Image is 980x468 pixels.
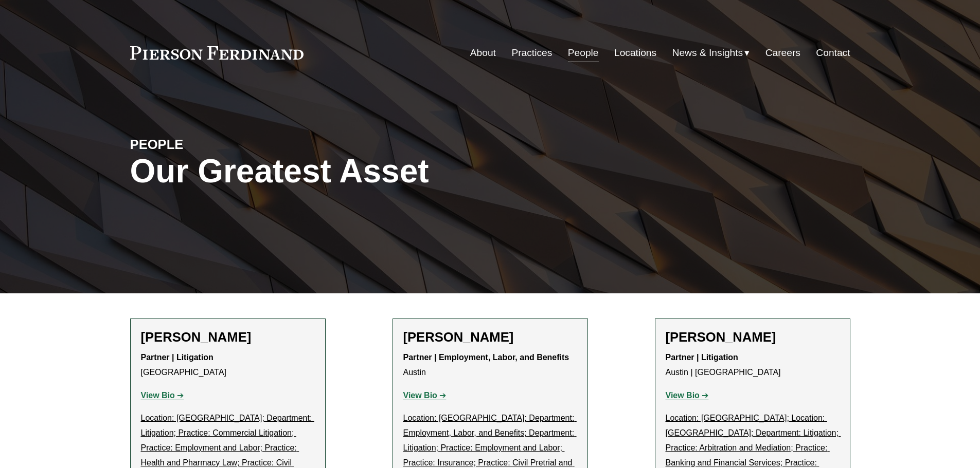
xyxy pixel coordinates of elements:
[666,350,840,380] p: Austin | [GEOGRAPHIC_DATA]
[403,350,577,380] p: Austin
[141,350,315,380] p: [GEOGRAPHIC_DATA]
[816,43,850,63] a: Contact
[666,391,700,400] strong: View Bio
[511,43,552,63] a: Practices
[141,353,213,362] strong: Partner | Litigation
[141,391,175,400] strong: View Bio
[672,43,750,63] a: folder dropdown
[403,353,569,362] strong: Partner | Employment, Labor, and Benefits
[141,329,315,345] h2: [PERSON_NAME]
[470,43,496,63] a: About
[403,391,437,400] strong: View Bio
[765,43,800,63] a: Careers
[130,136,310,153] h4: PEOPLE
[666,353,738,362] strong: Partner | Litigation
[130,153,610,190] h1: Our Greatest Asset
[141,391,184,400] a: View Bio
[403,329,577,345] h2: [PERSON_NAME]
[672,44,743,62] span: News & Insights
[568,43,599,63] a: People
[403,391,447,400] a: View Bio
[666,329,840,345] h2: [PERSON_NAME]
[614,43,656,63] a: Locations
[666,391,709,400] a: View Bio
